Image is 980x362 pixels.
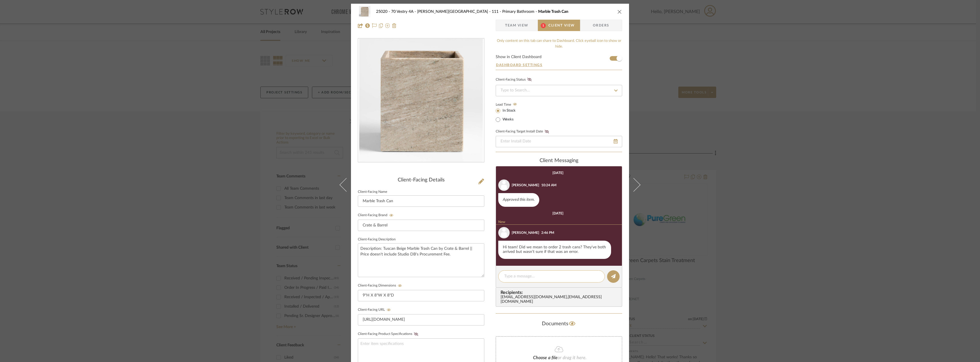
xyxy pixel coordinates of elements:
div: 0 [358,39,484,162]
label: Client-Facing Description [358,238,396,241]
label: Client-Facing Name [358,191,387,193]
span: 1 [541,23,546,28]
div: 10:24 AM [541,183,556,188]
span: Recipients: [501,290,620,295]
label: Client-Facing Brand [358,213,395,217]
span: Orders [587,20,616,31]
button: Client-Facing Brand [387,213,395,217]
img: user_avatar.png [498,179,510,191]
input: Enter Install Date [496,136,622,147]
div: 2:46 PM [541,230,554,235]
button: Lead Time [511,102,519,107]
button: Dashboard Settings [496,62,543,68]
div: Hi team! Did we mean to order 2 trash cans? They've both arrived but wasn't sure if that was an e... [498,241,611,259]
mat-radio-group: Select item type [496,107,525,123]
input: Enter Client-Facing Item Name [358,195,484,207]
img: user_avatar.png [498,227,510,238]
div: [DATE] [552,171,563,175]
span: 111 - Primary Bathroom [492,10,538,14]
label: Client-Facing Product Specifications [358,332,420,336]
div: Only content on this tab can share to Dashboard. Click eyeball icon to show or hide. [496,38,622,49]
img: e8a7a72c-2b6a-4495-83e1-eecbd49eb23f_436x436.jpg [359,39,483,162]
label: Client-Facing URL [358,308,393,312]
label: Lead Time [496,102,525,107]
span: Team View [505,20,528,31]
input: Type to Search… [496,85,622,96]
span: 25020 - 70 Vestry 4A - [PERSON_NAME][GEOGRAPHIC_DATA] [376,10,492,14]
div: [DATE] [552,211,563,215]
div: New [496,220,622,225]
input: Enter item dimensions [358,290,484,301]
button: close [617,9,622,14]
div: Client-Facing Status [496,77,533,83]
img: e8a7a72c-2b6a-4495-83e1-eecbd49eb23f_48x40.jpg [358,6,371,17]
button: Client-Facing URL [385,308,393,312]
div: [PERSON_NAME] [512,183,539,188]
div: Documents [496,319,622,328]
label: In Stock [501,108,516,113]
div: client Messaging [496,158,622,164]
span: Choose a file [533,355,558,360]
input: Enter Client-Facing Brand [358,220,484,231]
div: [EMAIL_ADDRESS][DOMAIN_NAME] , [EMAIL_ADDRESS][DOMAIN_NAME] [501,295,620,304]
button: Client-Facing Product Specifications [412,332,420,336]
button: Client-Facing Dimensions [396,284,404,288]
button: Client-Facing Target Install Date [543,130,551,134]
div: Approved this item. [498,193,539,207]
div: Client-Facing Details [358,177,484,183]
label: Client-Facing Dimensions [358,284,404,288]
label: Weeks [501,117,514,122]
div: [PERSON_NAME] [512,230,539,235]
label: Client-Facing Target Install Date [496,130,551,134]
span: Client View [548,20,575,31]
input: Enter item URL [358,314,484,326]
img: Remove from project [392,23,397,28]
span: or drag it here. [558,355,587,360]
span: Marble Trash Can [538,10,568,14]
